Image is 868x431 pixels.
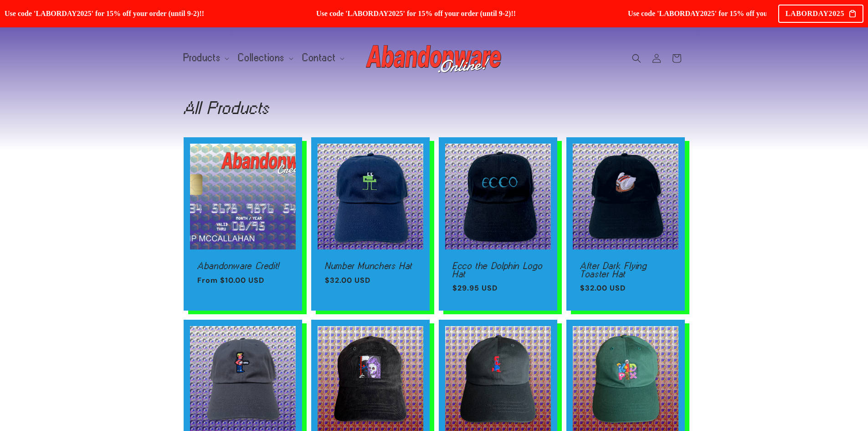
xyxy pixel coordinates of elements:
[178,48,233,68] summary: Products
[316,9,616,18] span: Use code 'LABORDAY2025' for 15% off your order (until 9-2)!!
[627,48,647,68] summary: Search
[184,54,221,62] span: Products
[197,262,288,270] a: Abandonware Credit!
[580,262,671,278] a: After Dark Flying Toaster Hat
[778,5,863,23] div: LABORDAY2025
[297,48,348,68] summary: Contact
[452,262,544,278] a: Ecco the Dolphin Logo Hat
[362,36,506,80] a: Abandonware
[366,40,503,77] img: Abandonware
[184,100,685,115] h1: All Products
[325,262,416,270] a: Number Munchers Hat
[238,54,285,62] span: Collections
[5,9,304,18] span: Use code 'LABORDAY2025' for 15% off your order (until 9-2)!!
[233,48,297,68] summary: Collections
[303,54,336,62] span: Contact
